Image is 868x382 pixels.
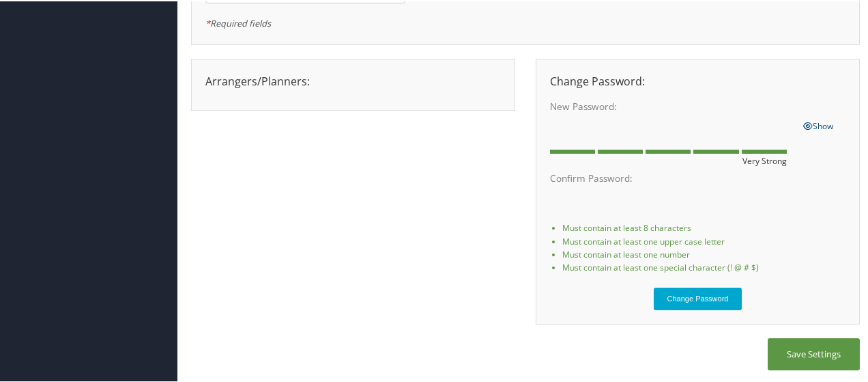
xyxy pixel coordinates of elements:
label: Confirm Password: [550,170,793,184]
span: Very Strong [742,154,787,158]
li: Must contain at least 8 characters [562,220,845,233]
button: Change Password [654,286,742,309]
button: Save Settings [768,337,860,369]
li: Must contain at least one number [562,247,845,260]
span: Show [803,119,833,131]
a: Show [803,116,833,131]
div: Arrangers/Planners: [195,72,511,88]
em: Required fields [205,16,271,28]
li: Must contain at least one upper case letter [562,234,845,247]
li: Must contain at least one special character (! @ # $) [562,260,845,273]
label: New Password: [550,98,793,112]
div: Change Password: [540,72,856,88]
